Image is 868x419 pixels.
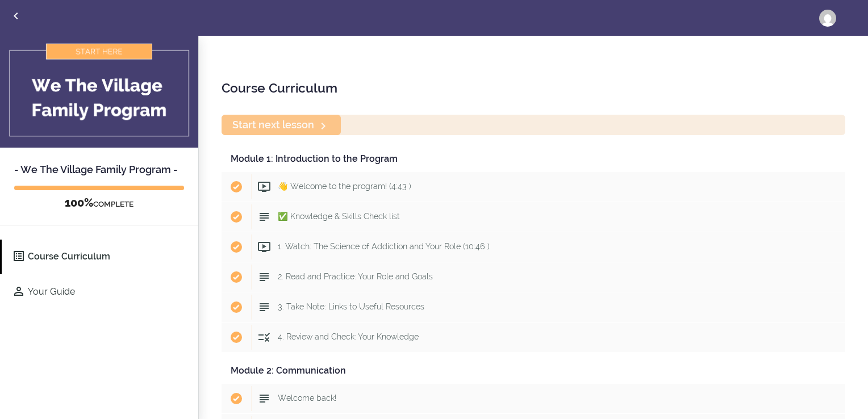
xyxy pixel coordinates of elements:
[222,292,251,322] span: Completed item
[222,322,251,352] span: Completed item
[819,10,836,27] img: janet@myrecovery.org.nz
[222,202,845,232] a: Completed item ✅ Knowledge & Skills Check list
[278,302,424,311] span: 3. Take Note: Links to Useful Resources
[1,1,31,34] a: Back to courses
[222,358,845,384] div: Module 2: Communication
[222,322,845,352] a: Completed item 4. Review and Check: Your Knowledge
[9,9,23,23] svg: Back to courses
[278,393,336,403] span: Welcome back!
[222,384,845,413] a: Completed item Welcome back!
[222,262,251,292] span: Completed item
[278,182,411,191] span: 👋 Welcome to the program! (4:43 )
[278,212,400,221] span: ✅ Knowledge & Skills Check list
[222,172,845,202] a: Completed item 👋 Welcome to the program! (4:43 )
[278,242,490,251] span: 1. Watch: The Science of Addiction and Your Role (10:46 )
[222,232,251,262] span: Completed item
[222,384,251,413] span: Completed item
[278,332,419,341] span: 4. Review and Check: Your Knowledge
[222,172,251,202] span: Completed item
[222,292,845,322] a: Completed item 3. Take Note: Links to Useful Resources
[278,272,433,281] span: 2. Read and Practice: Your Role and Goals
[222,78,845,98] h2: Course Curriculum
[222,146,845,172] div: Module 1: Introduction to the Program
[65,196,93,209] span: 100%
[222,202,251,232] span: Completed item
[222,232,845,262] a: Completed item 1. Watch: The Science of Addiction and Your Role (10:46 )
[222,262,845,292] a: Completed item 2. Read and Practice: Your Role and Goals
[2,275,198,309] a: Your Guide
[14,196,184,211] div: COMPLETE
[2,240,198,274] a: Course Curriculum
